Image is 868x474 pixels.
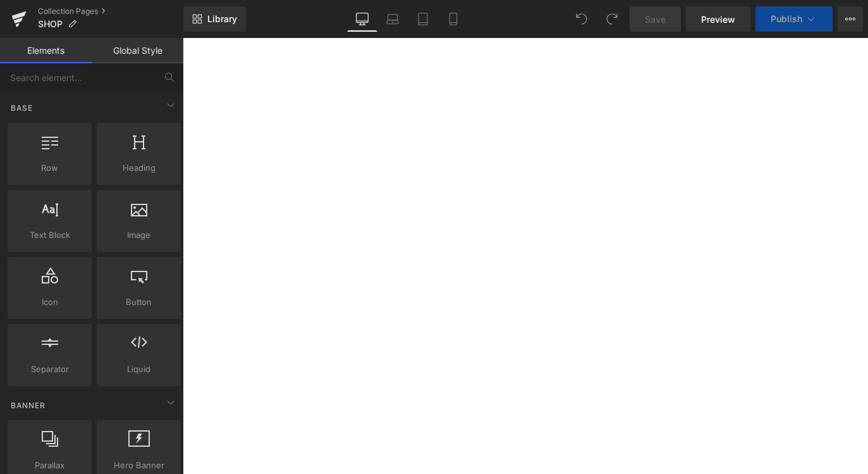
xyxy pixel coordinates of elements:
[9,399,47,411] span: Banner
[645,13,666,26] span: Save
[438,6,468,32] a: Mobile
[101,228,177,242] span: Image
[569,6,594,32] button: Undo
[347,6,377,32] a: Desktop
[9,102,34,114] span: Base
[408,6,438,32] a: Tablet
[11,459,88,472] span: Parallax
[38,19,63,29] span: SHOP
[101,161,177,175] span: Heading
[92,38,183,63] a: Global Style
[207,13,237,25] span: Library
[101,363,177,376] span: Liquid
[11,228,88,242] span: Text Block
[11,161,88,175] span: Row
[599,6,625,32] button: Redo
[686,6,750,32] a: Preview
[38,6,183,16] a: Collection Pages
[838,6,863,32] button: More
[11,363,88,376] span: Separator
[101,296,177,309] span: Button
[701,13,735,26] span: Preview
[183,6,246,32] a: New Library
[771,14,802,24] span: Publish
[377,6,408,32] a: Laptop
[11,296,88,309] span: Icon
[755,6,833,32] button: Publish
[101,459,177,472] span: Hero Banner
